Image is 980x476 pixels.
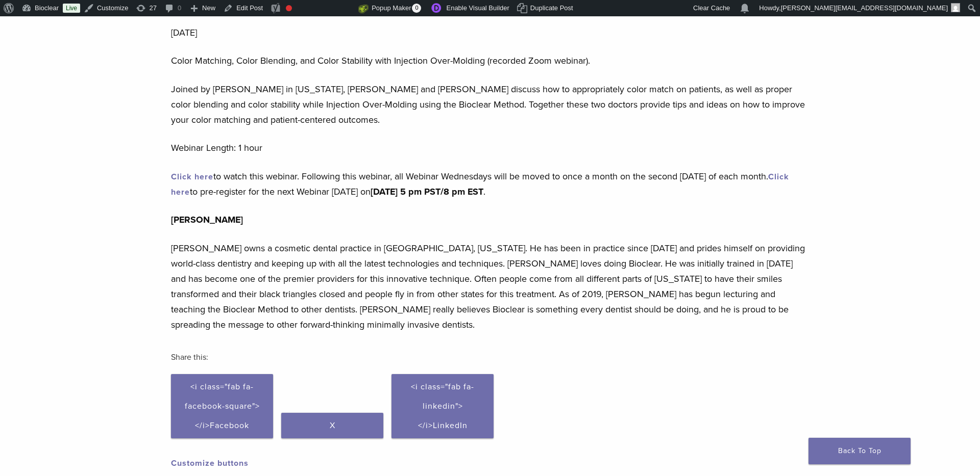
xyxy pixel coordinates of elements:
p: [DATE] [171,25,809,40]
a: <i class="fab fa-linkedin"></i>LinkedIn [391,374,494,438]
p: [PERSON_NAME] owns a cosmetic dental practice in [GEOGRAPHIC_DATA], [US_STATE]. He has been in pr... [171,241,809,332]
h3: Share this: [171,345,809,369]
img: Views over 48 hours. Click for more Jetpack Stats. [301,3,358,15]
p: Webinar Length: 1 hour [171,140,809,155]
span: <i class="fab fa-linkedin"></i>LinkedIn [411,382,474,431]
span: <i class="fab fa-facebook-square"></i>Facebook [185,382,260,431]
a: Back To Top [808,438,911,464]
p: Joined by [PERSON_NAME] in [US_STATE], [PERSON_NAME] and [PERSON_NAME] discuss how to appropriate... [171,82,809,127]
div: Focus keyphrase not set [286,5,292,11]
strong: [DATE] 5 pm PST/8 pm EST [371,186,483,197]
a: Click here [171,172,213,182]
span: X [330,420,335,431]
a: Live [63,4,80,13]
a: Customize buttons [171,458,249,468]
a: X [281,413,383,438]
p: to watch this webinar. Following this webinar, all Webinar Wednesdays will be moved to once a mon... [171,169,809,199]
span: 0 [412,4,421,13]
a: Click here [171,172,789,197]
a: <i class="fab fa-facebook-square"></i>Facebook [171,374,273,438]
p: Color Matching, Color Blending, and Color Stability with Injection Over-Molding (recorded Zoom we... [171,53,809,68]
strong: [PERSON_NAME] [171,214,243,225]
span: [PERSON_NAME][EMAIL_ADDRESS][DOMAIN_NAME] [781,4,948,12]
